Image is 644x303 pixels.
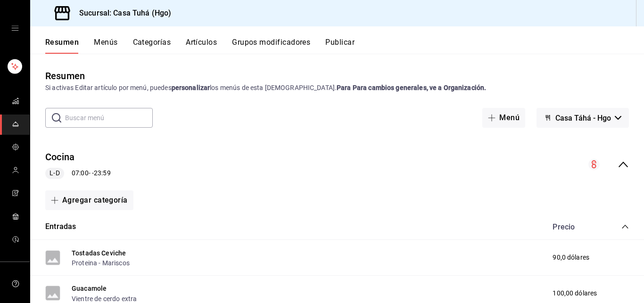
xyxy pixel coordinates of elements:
[11,25,19,32] button: cajones abiertos
[45,38,79,54] button: Resumen
[621,223,629,230] button: desplomado-fila
[72,8,171,19] h3: Sucursal: Casa Tuhá (Hgo)
[45,38,644,54] div: pestañas de navegación
[553,253,589,262] span: 90,0 dólares
[72,284,107,293] button: Guacamole
[186,38,217,54] button: Artículos
[172,84,210,91] strong: personalizar
[45,168,111,179] div: 07:00 - - 23:59
[94,38,117,54] button: Menús
[232,38,310,54] button: Grupos modificadores
[45,221,76,232] button: Entradas
[45,83,629,93] div: Si activas Editar artículo por menú, puedes los menús de esta [DEMOGRAPHIC_DATA].
[45,150,74,164] button: Cocina
[555,114,611,123] span: Casa Táhá - Hgo
[337,84,486,91] strong: Para Para cambios generales, ve a Organización.
[543,222,603,231] div: Precio
[45,69,85,83] div: Resumen
[553,288,597,298] span: 100,00 dólares
[537,108,629,128] button: Casa Táhá - Hgo
[72,248,126,258] button: Tostadas Ceviche
[30,143,644,187] div: colapsarmen-fila
[72,258,130,268] button: Proteina - Mariscos
[482,108,525,128] button: Menú
[46,168,63,178] span: L-D
[133,38,171,54] button: Categorías
[65,108,153,127] input: Buscar menú
[45,190,133,210] button: Agregar categoría
[325,38,355,54] button: Publicar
